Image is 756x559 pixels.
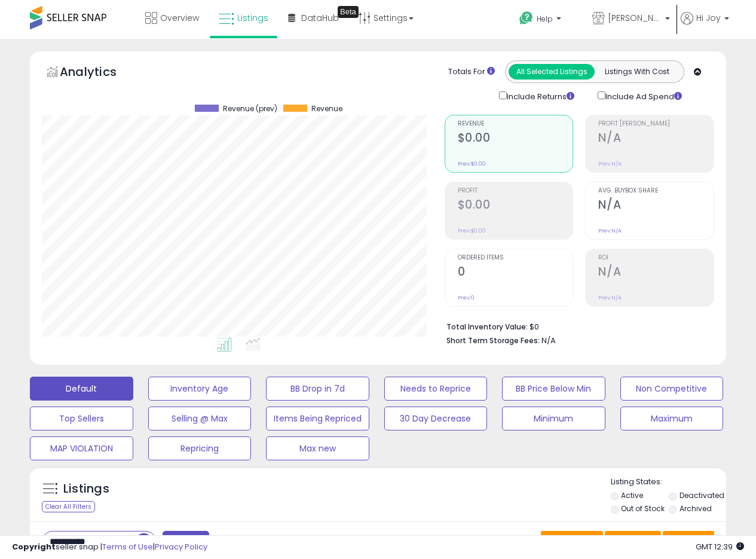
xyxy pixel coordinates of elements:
p: Listing States: [611,476,726,488]
li: $0 [446,319,705,333]
div: Include Returns [490,89,589,103]
h2: 0 [458,265,573,281]
span: DataHub [301,12,339,24]
small: Prev: $0.00 [458,227,486,234]
span: Overview [160,12,199,24]
button: Inventory Age [148,377,252,401]
div: Clear All Filters [42,501,95,512]
button: BB Price Below Min [502,377,605,401]
button: Listings With Cost [594,64,680,80]
span: Revenue (prev) [223,105,277,113]
span: Help [537,14,553,24]
small: Prev: 0 [458,294,475,301]
button: BB Drop in 7d [266,377,369,401]
i: Get Help [519,11,534,26]
label: Active [621,490,643,500]
label: Archived [680,503,712,514]
span: Listings [237,12,268,24]
span: Revenue [311,105,342,113]
h2: $0.00 [458,198,573,214]
button: Selling @ Max [148,407,252,430]
a: Privacy Policy [155,541,207,552]
span: Ordered Items [458,255,573,261]
small: Prev: $0.00 [458,160,486,167]
a: Hi Joy [681,12,729,39]
span: ROI [598,255,714,261]
span: [PERSON_NAME] [GEOGRAPHIC_DATA] [608,12,662,24]
span: Revenue [458,121,573,127]
span: Hi Joy [696,12,721,24]
button: Needs to Reprice [384,377,488,401]
span: N/A [541,335,556,346]
h5: Analytics [60,63,140,83]
label: Out of Stock [621,503,665,514]
span: 2025-10-9 12:39 GMT [696,541,744,552]
b: Total Inventory Value: [446,322,528,332]
button: Minimum [502,407,605,430]
h5: Listings [63,481,109,497]
button: Items Being Repriced [266,407,369,430]
label: Deactivated [680,490,724,500]
span: Avg. Buybox Share [598,188,714,194]
a: Help [510,2,581,39]
h2: N/A [598,131,714,147]
small: Prev: N/A [598,227,622,234]
h2: N/A [598,265,714,281]
span: Profit [PERSON_NAME] [598,121,714,127]
button: Maximum [620,407,724,430]
button: Default [30,377,133,401]
span: Profit [458,188,573,194]
div: Include Ad Spend [589,89,701,103]
small: Prev: N/A [598,294,622,301]
div: Tooltip anchor [338,6,359,18]
div: seller snap | | [12,542,207,553]
button: All Selected Listings [509,64,595,80]
div: Totals For [448,66,495,78]
button: MAP VIOLATION [30,436,133,460]
strong: Copyright [12,541,56,552]
button: Max new [266,436,369,460]
button: Repricing [148,436,252,460]
button: 30 Day Decrease [384,407,488,430]
h2: $0.00 [458,131,573,147]
button: Non Competitive [620,377,724,401]
button: Top Sellers [30,407,133,430]
b: Short Term Storage Fees: [446,335,540,346]
h2: N/A [598,198,714,214]
small: Prev: N/A [598,160,622,167]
